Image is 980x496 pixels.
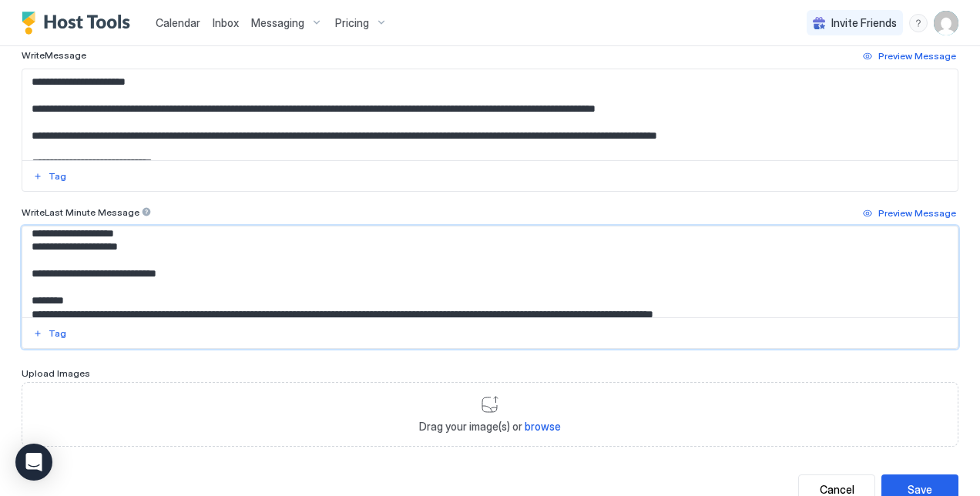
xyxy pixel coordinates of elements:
button: Preview Message [861,204,958,223]
a: Calendar [156,15,200,31]
div: Open Intercom Messenger [15,444,52,481]
span: Inbox [213,16,239,29]
div: Preview Message [878,49,956,63]
button: Tag [31,324,69,343]
div: Tag [49,327,66,340]
span: Pricing [335,16,369,30]
span: Invite Friends [831,16,897,30]
span: Calendar [156,16,200,29]
button: Tag [31,167,69,186]
div: Tag [49,169,66,183]
span: Write Last Minute Message [22,206,139,218]
button: Preview Message [861,47,958,65]
textarea: Input Field [22,69,946,160]
textarea: Input Field [22,226,946,317]
div: Preview Message [878,206,956,220]
div: User profile [934,11,958,35]
span: Upload Images [22,367,90,379]
a: Inbox [213,15,239,31]
div: menu [909,14,928,32]
span: Messaging [251,16,304,30]
span: Write Message [22,49,86,61]
span: Drag your image(s) or [419,420,561,434]
span: browse [525,420,561,433]
a: Host Tools Logo [22,12,137,35]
